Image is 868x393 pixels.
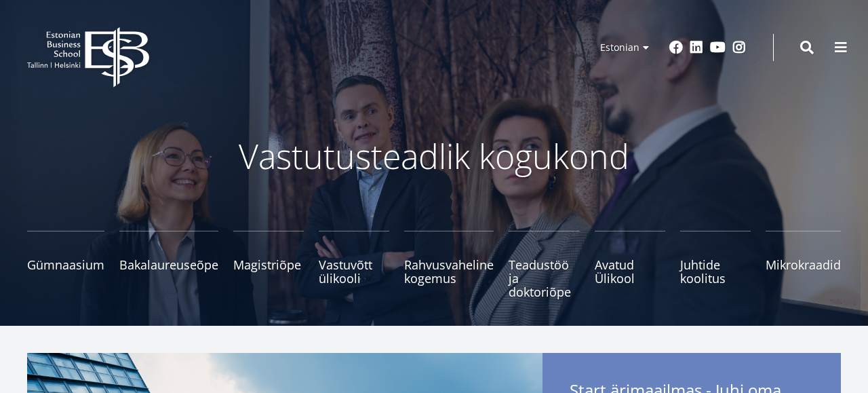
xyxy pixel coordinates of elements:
a: Bakalaureuseõpe [119,231,218,299]
span: Avatud Ülikool [595,258,665,285]
span: Mikrokraadid [766,258,841,272]
a: Instagram [732,41,746,54]
a: Gümnaasium [27,231,104,299]
a: Facebook [669,41,683,54]
p: Vastutusteadlik kogukond [75,136,793,176]
a: Linkedin [690,41,703,54]
span: Bakalaureuseõpe [119,258,218,272]
a: Youtube [710,41,726,54]
a: Rahvusvaheline kogemus [404,231,494,299]
a: Teadustöö ja doktoriõpe [509,231,579,299]
a: Avatud Ülikool [595,231,665,299]
a: Juhtide koolitus [680,231,751,299]
span: Magistriõpe [233,258,304,272]
span: Vastuvõtt ülikooli [319,258,389,285]
span: Teadustöö ja doktoriõpe [509,258,579,299]
a: Mikrokraadid [766,231,841,299]
span: Juhtide koolitus [680,258,751,285]
span: Gümnaasium [27,258,104,272]
span: Rahvusvaheline kogemus [404,258,494,285]
a: Magistriõpe [233,231,304,299]
a: Vastuvõtt ülikooli [319,231,389,299]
